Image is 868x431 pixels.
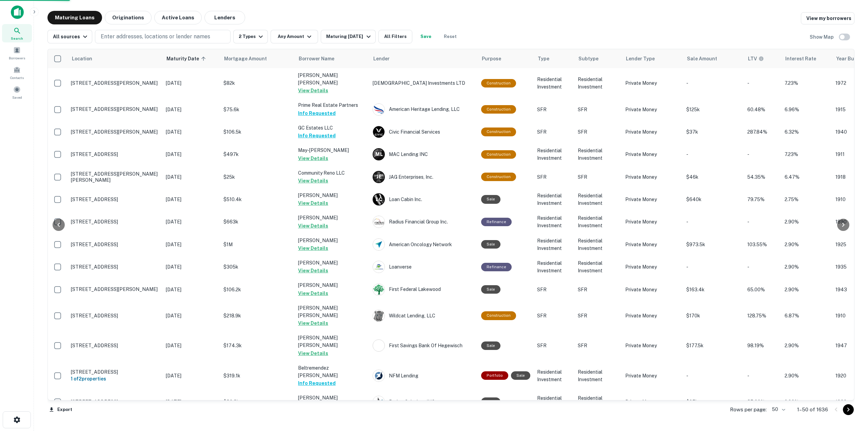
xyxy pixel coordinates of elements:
[373,79,474,87] p: [DEMOGRAPHIC_DATA] Investments LTD
[415,30,437,43] button: Save your search to get updates of matches that match your search criteria.
[373,239,384,250] img: picture
[223,372,291,379] p: $319.1k
[166,79,217,87] p: [DATE]
[298,259,366,267] p: [PERSON_NAME]
[166,372,217,379] p: [DATE]
[298,281,366,289] p: [PERSON_NAME]
[298,394,366,401] p: [PERSON_NAME]
[578,173,618,181] p: SFR
[625,372,679,379] p: Private Money
[298,237,366,244] p: [PERSON_NAME]
[625,312,679,319] p: Private Money
[785,106,829,113] p: 6.96%
[2,24,32,42] a: Search
[298,146,366,154] p: May-[PERSON_NAME]
[578,237,618,252] p: Residential Investment
[578,55,598,63] span: Subtype
[574,49,622,68] th: Subtype
[511,371,530,380] div: Sale
[744,49,781,68] th: LTVs displayed on the website are for informational purposes only and may be reported incorrectly...
[298,199,328,207] button: View Details
[537,394,571,409] p: Residential Investment
[298,214,366,221] p: [PERSON_NAME]
[625,79,679,87] p: Private Money
[625,286,679,293] p: Private Money
[683,49,744,68] th: Sale Amount
[375,151,382,158] p: M L
[785,128,829,136] p: 6.32%
[578,128,618,136] p: SFR
[537,192,571,207] p: Residential Investment
[686,106,741,113] p: $125k
[71,286,159,292] p: [STREET_ADDRESS][PERSON_NAME]
[47,11,102,24] button: Maturing Loans
[101,33,210,41] p: Enter addresses, locations or lender names
[747,219,749,224] span: -
[622,49,683,68] th: Lender Type
[298,379,336,387] button: Info Requested
[537,106,571,113] p: SFR
[373,283,474,296] div: First Federal Lakewood
[625,106,679,113] p: Private Money
[298,334,366,349] p: [PERSON_NAME] [PERSON_NAME]
[481,218,512,226] div: This loan purpose was for refinancing
[71,129,159,135] p: [STREET_ADDRESS][PERSON_NAME]
[578,286,618,293] p: SFR
[537,147,571,162] p: Residential Investment
[537,312,571,319] p: SFR
[748,55,764,62] div: LTVs displayed on the website are for informational purposes only and may be reported incorrectly...
[298,109,336,117] button: Info Requested
[373,370,384,381] img: picture
[47,30,92,43] button: All sources
[223,342,291,349] p: $174.3k
[797,406,828,414] p: 1–50 of 1636
[686,218,741,226] p: -
[373,126,384,138] img: picture
[481,240,500,249] div: Sale
[71,151,159,157] p: [STREET_ADDRESS]
[373,148,474,160] div: MAC Lending INC
[785,398,829,406] p: 2.90%
[373,339,474,352] div: First Savings Bank Of Hegewisch
[166,398,217,406] p: [DATE]
[321,30,375,43] button: Maturing [DATE]
[785,312,829,319] p: 6.87%
[747,107,765,112] span: 60.48%
[481,150,516,159] div: This loan purpose was for construction
[625,128,679,136] p: Private Money
[71,264,159,270] p: [STREET_ADDRESS]
[481,285,500,294] div: Sale
[166,151,217,158] p: [DATE]
[71,171,159,183] p: [STREET_ADDRESS][PERSON_NAME][PERSON_NAME]
[166,106,217,113] p: [DATE]
[233,30,268,43] button: 2 Types
[686,342,741,349] p: $177.5k
[785,342,829,349] p: 2.90%
[482,55,501,63] span: Purpose
[271,30,318,43] button: Any Amount
[223,106,291,113] p: $75.6k
[534,49,574,68] th: Type
[298,101,366,109] p: Prime Real Estate Partners
[481,128,516,136] div: This loan purpose was for construction
[71,241,159,248] p: [STREET_ADDRESS]
[686,263,741,271] p: -
[747,287,765,292] span: 65.00%
[625,196,679,203] p: Private Money
[834,377,868,409] div: Chat Widget
[220,49,295,68] th: Mortgage Amount
[686,128,741,136] p: $37k
[166,263,217,271] p: [DATE]
[298,289,328,297] button: View Details
[537,368,571,383] p: Residential Investment
[223,286,291,293] p: $106.2k
[298,192,366,199] p: [PERSON_NAME]
[785,173,829,181] p: 6.47%
[747,373,749,378] span: -
[298,319,328,327] button: View Details
[224,55,276,63] span: Mortgage Amount
[369,49,478,68] th: Lender
[223,218,291,226] p: $663k
[298,86,328,95] button: View Details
